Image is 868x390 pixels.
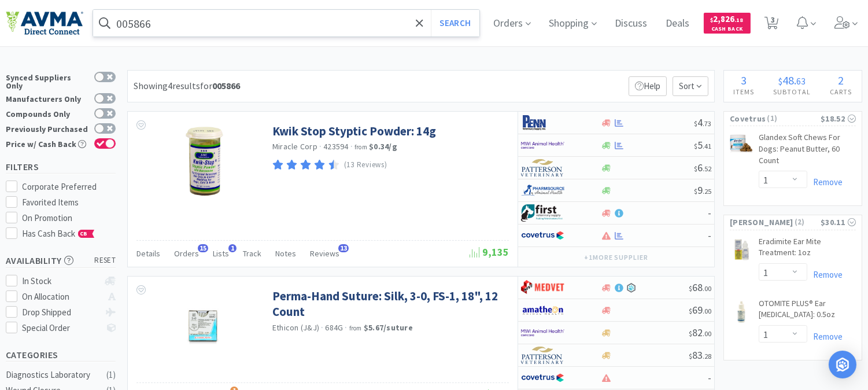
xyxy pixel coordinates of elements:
a: Eradimite Ear Mite Treatment: 1oz [759,236,856,263]
div: Drop Shipped [23,306,99,319]
span: $ [711,16,714,24]
span: Track [243,248,261,259]
img: e4e33dab9f054f5782a47901c742baa9_102.png [6,11,83,35]
span: Covetrus [730,112,766,125]
span: · [319,141,322,152]
a: Ethicon (J&J) [272,322,319,333]
span: . 00 [703,329,711,338]
img: f5e969b455434c6296c6d81ef179fa71_3.png [521,347,564,364]
img: f6b2451649754179b5b4e0c70c3f7cb0_2.png [521,137,564,154]
span: $ [694,164,697,173]
img: 3331a67d23dc422aa21b1ec98afbf632_11.png [521,301,564,319]
span: - [708,229,711,242]
img: 7915dbd3f8974342a4dc3feb8efc1740_58.png [521,182,564,199]
img: 77fca1acd8b6420a9015268ca798ef17_1.png [521,369,564,387]
h5: Filters [6,160,116,174]
div: Price w/ Cash Back [6,138,88,148]
p: Help [629,76,667,96]
img: 67d67680309e4a0bb49a5ff0391dcc42_6.png [521,204,564,222]
span: for [200,80,240,91]
img: f5e969b455434c6296c6d81ef179fa71_3.png [521,159,564,176]
span: 6 [694,161,711,174]
img: f6b2451649754179b5b4e0c70c3f7cb0_2.png [521,324,564,341]
span: from [354,143,367,151]
div: Diagnostics Laboratory [6,368,99,382]
span: . 73 [703,119,711,128]
button: +1more supplier [578,249,654,266]
a: Discuss [611,19,652,29]
span: 4 [694,116,711,129]
span: $ [689,284,692,293]
span: 82 [689,326,711,339]
a: Glandex Soft Chews For Dogs: Peanut Butter, 60 Count [759,132,856,171]
span: Details [136,248,160,259]
a: Perma-Hand Suture: Silk, 3-0, FS-1, 18", 12 Count [272,288,506,320]
span: [PERSON_NAME] [730,216,793,229]
span: CB [79,230,90,237]
h5: Availability [6,254,116,267]
span: 13 [338,244,349,252]
h5: Categories [6,348,116,362]
span: . 25 [703,187,711,196]
span: . 52 [703,164,711,173]
span: $ [689,329,692,338]
p: (13 Reviews) [344,159,387,171]
img: bdd3c0f4347043b9a893056ed883a29a_120.png [521,279,564,296]
div: Synced Suppliers Only [6,72,88,90]
span: . 28 [703,352,711,360]
div: Previously Purchased [6,123,88,133]
span: 3 [741,73,747,87]
div: Showing 4 results [134,79,240,94]
span: 69 [689,303,711,317]
div: ( 1 ) [106,368,116,382]
span: $ [779,75,783,87]
a: Deals [662,19,695,29]
img: e1133ece90fa4a959c5ae41b0808c578_9.png [521,114,564,131]
img: a677538eda7749e4a9f2025282ae3916_311028.jpeg [730,300,753,323]
span: 423594 [323,141,349,152]
div: Favorited Items [23,196,116,209]
span: 83 [689,348,711,362]
img: 2fb56f2e24544e90860cb97ade8e9c04_81626.jpeg [730,238,753,262]
img: 77fca1acd8b6420a9015268ca798ef17_1.png [521,227,564,244]
span: 48 [783,73,795,87]
div: Compounds Only [6,108,88,118]
span: · [345,322,348,333]
h4: Items [724,86,764,97]
span: . 00 [703,307,711,315]
span: 63 [797,75,806,87]
span: 684G [326,322,343,333]
div: On Promotion [23,211,116,225]
span: · [321,322,323,333]
span: Cash Back [711,26,744,34]
div: Open Intercom Messenger [829,351,856,378]
span: 2,826 [711,13,744,24]
a: $2,826.18Cash Back [704,8,751,39]
span: $ [694,142,697,150]
div: On Allocation [23,290,99,304]
span: · [350,141,353,152]
span: 9 [694,183,711,197]
div: . [764,75,821,86]
span: 15 [198,244,208,252]
strong: 005866 [212,80,240,91]
span: 1 [228,244,237,252]
a: Miracle Corp [272,141,317,152]
input: Search by item, sku, manufacturer, ingredient, size... [93,10,479,36]
strong: $0.34 / g [369,141,397,152]
strong: $5.67 / suture [364,322,413,333]
span: from [349,324,362,332]
h4: Carts [821,86,862,97]
button: Search [431,10,479,36]
span: Notes [275,248,296,259]
a: Remove [807,269,843,280]
div: $18.52 [821,112,856,125]
h4: Subtotal [764,86,821,97]
span: Sort [673,76,708,96]
span: Lists [213,248,229,259]
img: 2acfa768ed4a4834a4c60ec1843157b8_64377.png [180,123,226,198]
a: OTOMITE PLUS® Ear [MEDICAL_DATA]: 0.5oz [759,298,856,325]
a: Kwik Stop Styptic Powder: 14g [272,123,436,139]
span: ( 1 ) [766,113,821,124]
span: reset [95,255,116,267]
